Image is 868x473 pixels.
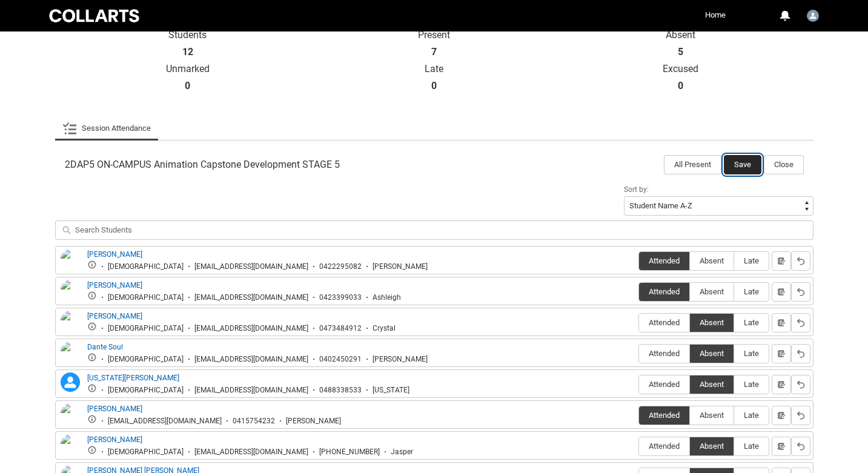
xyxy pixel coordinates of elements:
div: [EMAIL_ADDRESS][DOMAIN_NAME] [194,293,308,302]
strong: 7 [431,46,437,58]
div: [PERSON_NAME] [373,355,428,364]
button: User Profile Lucy.Hayes [804,5,822,24]
span: Late [734,411,769,420]
div: [EMAIL_ADDRESS][DOMAIN_NAME] [194,355,308,364]
a: [PERSON_NAME] [87,405,142,413]
a: Dante Soul [87,343,123,351]
strong: 12 [182,46,193,58]
span: 2DAP5 ON-CAMPUS Animation Capstone Development STAGE 5 [65,159,340,171]
button: Notes [772,313,791,332]
div: [US_STATE] [373,386,409,395]
div: [EMAIL_ADDRESS][DOMAIN_NAME] [194,324,308,333]
button: Close [764,155,804,174]
p: Students [65,29,311,41]
div: 0422295082 [319,262,362,271]
img: Jennifer Lindner [61,434,80,461]
button: Notes [772,375,791,394]
strong: 5 [678,46,683,58]
div: Ashleigh [373,293,401,302]
a: Home [702,6,729,24]
img: Dante Soul [61,342,80,368]
div: [DEMOGRAPHIC_DATA] [108,355,184,364]
a: Session Attendance [62,116,151,141]
button: Notes [772,282,791,302]
button: Notes [772,437,791,456]
button: Notes [772,251,791,271]
img: Ashleigh-Kate Koenig [61,280,80,315]
button: Reset [791,344,810,363]
div: [DEMOGRAPHIC_DATA] [108,324,184,333]
li: Session Attendance [55,116,158,141]
img: Crystal Alderson [61,311,80,337]
span: Late [734,256,769,265]
a: [PERSON_NAME] [87,435,142,444]
button: Reset [791,282,810,302]
span: Late [734,349,769,358]
div: [DEMOGRAPHIC_DATA] [108,386,184,395]
strong: 0 [678,80,683,92]
span: Absent [690,318,734,327]
span: Late [734,318,769,327]
div: [DEMOGRAPHIC_DATA] [108,293,184,302]
button: Reset [791,313,810,332]
div: [DEMOGRAPHIC_DATA] [108,448,184,457]
a: [PERSON_NAME] [87,250,142,259]
a: [PERSON_NAME] [87,312,142,320]
div: [PERSON_NAME] [286,417,341,426]
span: Late [734,287,769,296]
p: Unmarked [65,63,311,75]
button: Reset [791,406,810,425]
p: Excused [557,63,804,75]
p: Present [311,29,557,41]
div: 0473484912 [319,324,362,333]
div: [PERSON_NAME] [373,262,428,271]
a: [PERSON_NAME] [87,281,142,289]
strong: 0 [185,80,190,92]
img: Jazmine Atwell [61,403,80,430]
div: 0402450291 [319,355,362,364]
div: [EMAIL_ADDRESS][DOMAIN_NAME] [194,448,308,457]
div: [EMAIL_ADDRESS][DOMAIN_NAME] [194,262,308,271]
span: Absent [690,411,734,420]
div: [EMAIL_ADDRESS][DOMAIN_NAME] [108,417,222,426]
div: Crystal [373,324,396,333]
p: Absent [557,29,804,41]
div: 0423399033 [319,293,362,302]
span: Absent [690,287,734,296]
span: Sort by: [624,185,649,194]
div: 0415754232 [233,417,275,426]
span: Attended [639,380,689,389]
img: Lucy.Hayes [807,10,819,22]
span: Late [734,442,769,451]
button: Reset [791,375,810,394]
span: Attended [639,349,689,358]
div: [EMAIL_ADDRESS][DOMAIN_NAME] [194,386,308,395]
span: Attended [639,287,689,296]
input: Search Students [55,220,813,240]
span: Attended [639,442,689,451]
p: Late [311,63,557,75]
lightning-icon: Georgia Chard [61,372,80,392]
button: Reset [791,437,810,456]
div: Jasper [391,448,413,457]
span: Absent [690,349,734,358]
img: Alice De Luca [61,249,80,284]
div: [DEMOGRAPHIC_DATA] [108,262,184,271]
span: Attended [639,411,689,420]
button: Notes [772,406,791,425]
span: Late [734,380,769,389]
button: Save [724,155,761,174]
button: Notes [772,344,791,363]
span: Absent [690,442,734,451]
span: Absent [690,380,734,389]
a: [US_STATE][PERSON_NAME] [87,374,179,382]
button: All Present [664,155,721,174]
strong: 0 [431,80,437,92]
span: Absent [690,256,734,265]
span: Attended [639,256,689,265]
button: Reset [791,251,810,271]
span: Attended [639,318,689,327]
div: [PHONE_NUMBER] [319,448,380,457]
div: 0488338533 [319,386,362,395]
